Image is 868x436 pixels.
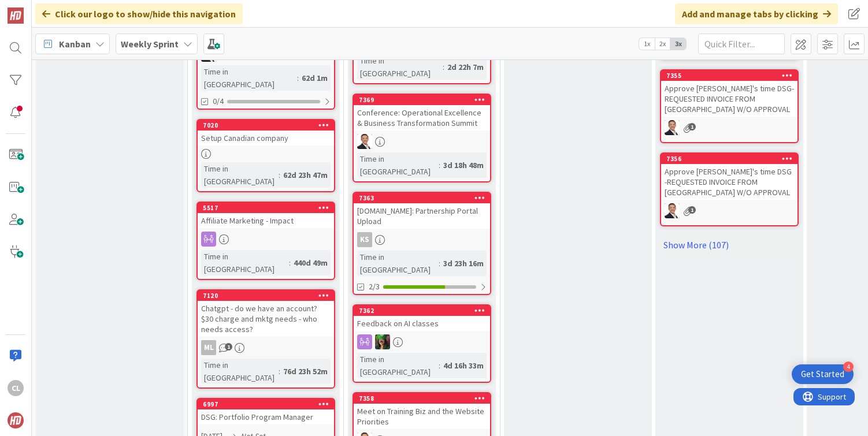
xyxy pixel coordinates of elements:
[661,120,797,135] div: SL
[354,95,490,105] div: 7369
[354,305,490,316] div: 7362
[439,257,440,270] span: :
[198,290,334,301] div: 7120
[359,307,490,315] div: 7362
[198,409,334,424] div: DSG: Portfolio Program Manager
[225,343,232,351] span: 1
[440,257,487,270] div: 3d 23h 16m
[353,304,491,383] a: 7362Feedback on AI classesSLTime in [GEOGRAPHIC_DATA]:4d 16h 33m
[196,202,335,280] a: 5517Affiliate Marketing - ImpactTime in [GEOGRAPHIC_DATA]:440d 49m
[354,316,490,331] div: Feedback on AI classes
[201,250,289,275] div: Time in [GEOGRAPHIC_DATA]
[198,131,334,146] div: Setup Canadian company
[354,134,490,149] div: SL
[8,412,24,428] img: avatar
[375,334,390,349] img: SL
[665,203,680,218] img: SL
[801,368,844,380] div: Get Started
[688,123,696,131] span: 1
[661,154,797,200] div: 7356Approve [PERSON_NAME]'s time DSG -REQUESTED INVOICE FROM [GEOGRAPHIC_DATA] W/O APPROVAL
[24,2,53,16] span: Support
[792,364,854,384] div: Open Get Started checklist, remaining modules: 4
[357,134,372,149] img: SL
[639,38,655,50] span: 1x
[201,162,279,188] div: Time in [GEOGRAPHIC_DATA]
[198,203,334,228] div: 5517Affiliate Marketing - Impact
[289,256,291,269] span: :
[354,305,490,331] div: 7362Feedback on AI classes
[688,206,696,214] span: 1
[661,154,797,164] div: 7356
[121,38,179,50] b: Weekly Sprint
[660,236,799,254] a: Show More (107)
[444,61,487,73] div: 2d 22h 7m
[354,193,490,229] div: 7363[DOMAIN_NAME]: Partnership Portal Upload
[439,159,440,172] span: :
[279,169,280,181] span: :
[203,400,334,408] div: 6997
[198,290,334,337] div: 7120Chatgpt - do we have an account? $30 charge and mktg needs - who needs access?
[354,95,490,131] div: 7369Conference: Operational Excellence & Business Transformation Summit
[59,37,91,51] span: Kanban
[354,105,490,131] div: Conference: Operational Excellence & Business Transformation Summit
[198,203,334,213] div: 5517
[35,3,243,24] div: Click our logo to show/hide this navigation
[291,256,331,269] div: 440d 49m
[661,81,797,117] div: Approve [PERSON_NAME]'s time DSG- REQUESTED INVOICE FROM [GEOGRAPHIC_DATA] W/O APPROVAL
[357,251,439,276] div: Time in [GEOGRAPHIC_DATA]
[354,334,490,349] div: SL
[357,54,443,80] div: Time in [GEOGRAPHIC_DATA]
[198,301,334,337] div: Chatgpt - do we have an account? $30 charge and mktg needs - who needs access?
[198,399,334,424] div: 6997DSG: Portfolio Program Manager
[354,193,490,203] div: 7363
[670,38,686,50] span: 3x
[357,232,372,247] div: KS
[359,194,490,202] div: 7363
[279,365,280,378] span: :
[661,70,797,81] div: 7355
[198,399,334,409] div: 6997
[196,119,335,192] a: 7020Setup Canadian companyTime in [GEOGRAPHIC_DATA]:62d 23h 47m
[660,152,799,226] a: 7356Approve [PERSON_NAME]'s time DSG -REQUESTED INVOICE FROM [GEOGRAPHIC_DATA] W/O APPROVALSL
[655,38,670,50] span: 2x
[203,204,334,212] div: 5517
[201,65,297,91] div: Time in [GEOGRAPHIC_DATA]
[359,96,490,104] div: 7369
[660,69,799,143] a: 7355Approve [PERSON_NAME]'s time DSG- REQUESTED INVOICE FROM [GEOGRAPHIC_DATA] W/O APPROVALSL
[661,203,797,218] div: SL
[353,94,491,182] a: 7369Conference: Operational Excellence & Business Transformation SummitSLTime in [GEOGRAPHIC_DATA...
[8,8,24,24] img: Visit kanbanzone.com
[280,365,331,378] div: 76d 23h 52m
[196,289,335,389] a: 7120Chatgpt - do we have an account? $30 charge and mktg needs - who needs access?MLTime in [GEOG...
[8,380,24,396] div: CL
[198,340,334,355] div: ML
[675,3,838,24] div: Add and manage tabs by clicking
[198,120,334,131] div: 7020
[353,192,491,295] a: 7363[DOMAIN_NAME]: Partnership Portal UploadKSTime in [GEOGRAPHIC_DATA]:3d 23h 16m2/3
[843,362,854,372] div: 4
[354,404,490,429] div: Meet on Training Biz and the Website Priorities
[354,393,490,429] div: 7358Meet on Training Biz and the Website Priorities
[357,353,439,378] div: Time in [GEOGRAPHIC_DATA]
[698,33,785,54] input: Quick Filter...
[357,152,439,178] div: Time in [GEOGRAPHIC_DATA]
[198,120,334,146] div: 7020Setup Canadian company
[198,213,334,228] div: Affiliate Marketing - Impact
[369,281,380,293] span: 2/3
[666,155,797,163] div: 7356
[354,203,490,229] div: [DOMAIN_NAME]: Partnership Portal Upload
[666,72,797,80] div: 7355
[661,164,797,200] div: Approve [PERSON_NAME]'s time DSG -REQUESTED INVOICE FROM [GEOGRAPHIC_DATA] W/O APPROVAL
[280,169,331,181] div: 62d 23h 47m
[443,61,444,73] span: :
[201,359,279,384] div: Time in [GEOGRAPHIC_DATA]
[201,340,216,355] div: ML
[665,120,680,135] img: SL
[203,121,334,129] div: 7020
[359,394,490,403] div: 7358
[661,70,797,117] div: 7355Approve [PERSON_NAME]'s time DSG- REQUESTED INVOICE FROM [GEOGRAPHIC_DATA] W/O APPROVAL
[439,359,440,372] span: :
[354,232,490,247] div: KS
[297,72,299,84] span: :
[203,292,334,300] div: 7120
